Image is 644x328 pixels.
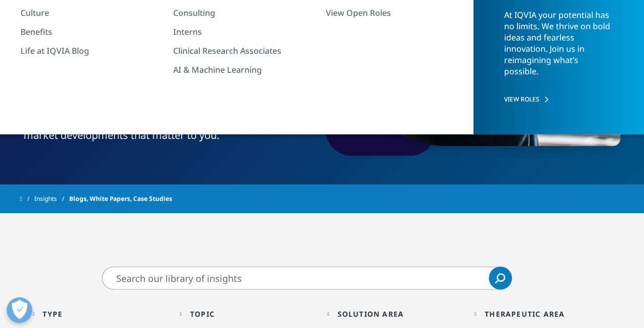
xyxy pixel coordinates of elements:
span: Blogs, White Papers, Case Studies [69,190,172,208]
a: Benefits [20,26,163,37]
h5: WE'RE HIRING [504,37,609,73]
a: Search [489,266,512,290]
a: Life at IQVIA Blog [20,45,163,56]
a: Consulting [173,7,316,18]
a: Interns [173,26,316,37]
a: Culture [20,7,163,18]
div: Type facet. [43,309,63,319]
a: VIEW ROLES [504,158,614,167]
a: View Open Roles [326,7,468,18]
input: Search [102,266,512,290]
svg: Search [495,273,505,283]
div: Therapeutic Area facet. [485,309,565,319]
a: Clinical Research Associates [173,45,316,56]
a: Insights [34,190,69,208]
p: At IQVIA your potential has no limits. We thrive on bold ideas and fearless innovation. Join us i... [504,73,614,150]
button: Open Preferences [7,297,32,323]
div: Solution Area facet. [337,309,404,319]
div: Topic facet. [190,309,215,319]
a: AI & Machine Learning [173,64,316,75]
